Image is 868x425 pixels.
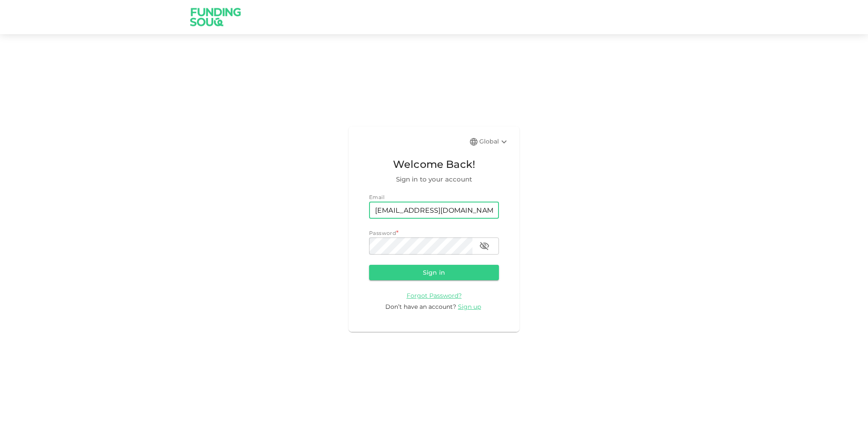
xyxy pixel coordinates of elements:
span: Welcome Back! [369,156,499,173]
div: Global [479,137,509,147]
span: Email [369,194,384,200]
span: Password [369,230,396,236]
input: email [369,202,499,219]
input: password [369,237,472,255]
span: Don’t have an account? [385,303,456,311]
button: Sign in [369,265,499,280]
a: Forgot Password? [407,291,462,299]
span: Sign up [458,303,481,311]
span: Sign in to your account [369,174,499,185]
